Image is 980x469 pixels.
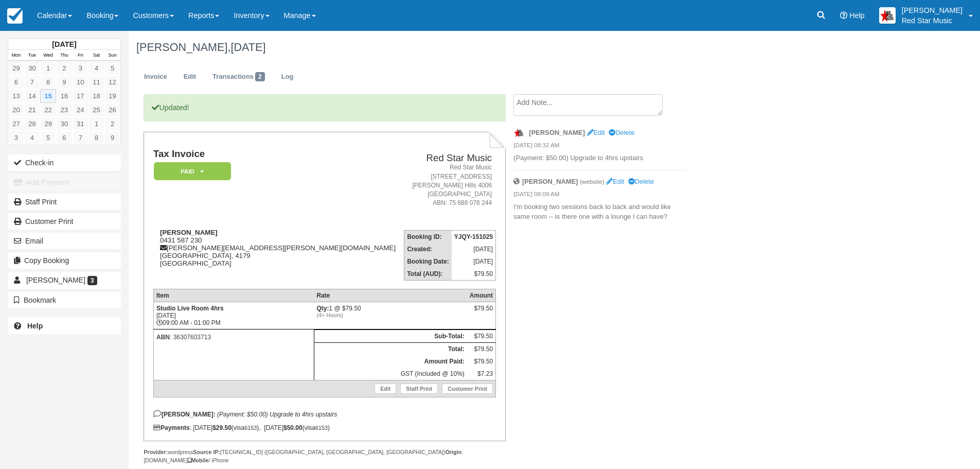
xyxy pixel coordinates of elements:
[153,302,314,329] td: [DATE] 09:00 AM - 01:00 PM
[153,289,314,302] th: Item
[73,131,88,145] a: 7
[40,89,56,103] a: 15
[193,449,220,455] strong: Source IP:
[314,302,467,329] td: 1 @ $79.50
[8,103,24,117] a: 20
[56,50,72,61] th: Thu
[73,89,88,103] a: 17
[315,425,328,431] small: 6153
[8,233,121,249] button: Email
[8,213,121,230] a: Customer Print
[274,67,301,87] a: Log
[230,41,265,54] span: [DATE]
[24,117,40,131] a: 28
[40,117,56,131] a: 29
[8,89,24,103] a: 13
[529,129,585,136] strong: [PERSON_NAME]
[7,8,23,24] img: checkfront-main-nav-mini-logo.png
[27,322,43,330] b: Help
[8,292,121,308] button: Bookmark
[52,40,76,48] strong: [DATE]
[580,178,604,185] small: (website)
[40,61,56,75] a: 1
[467,330,496,343] td: $79.50
[404,268,452,281] th: Total (AUD):
[404,231,452,244] th: Booking ID:
[73,61,88,75] a: 3
[454,233,493,240] strong: YJQY-151025
[8,154,121,171] button: Check-in
[314,289,467,302] th: Rate
[404,255,452,268] th: Booking Date:
[40,75,56,89] a: 8
[849,11,865,20] span: Help
[88,131,104,145] a: 8
[40,103,56,117] a: 22
[317,312,465,318] em: (4+ Hours)
[446,449,461,455] strong: Origin
[56,75,72,89] a: 9
[8,194,121,210] a: Staff Print
[314,355,467,368] th: Amount Paid:
[522,178,578,185] strong: [PERSON_NAME]
[513,190,687,201] em: [DATE] 08:09 AM
[104,117,120,131] a: 2
[609,129,634,136] a: Delete
[153,424,496,431] div: : [DATE] (visa ), [DATE] (visa )
[400,384,438,394] a: Staff Print
[8,75,24,89] a: 6
[87,276,97,285] span: 3
[153,149,402,160] h1: Tax Invoice
[73,75,88,89] a: 10
[513,202,687,221] p: I'm booking two sessions back to back and would like same room -- is there one with a lounge I ca...
[153,229,402,280] div: 0431 587 230 [PERSON_NAME][EMAIL_ADDRESS][PERSON_NAME][DOMAIN_NAME] [GEOGRAPHIC_DATA], 4179 [GEOG...
[24,61,40,75] a: 30
[40,131,56,145] a: 5
[56,61,72,75] a: 2
[188,457,209,463] strong: Mobile
[375,384,396,394] a: Edit
[73,50,88,61] th: Fri
[156,334,170,341] strong: ABN
[154,162,231,180] em: Paid
[73,117,88,131] a: 31
[88,75,104,89] a: 11
[406,153,492,164] h2: Red Star Music
[314,343,467,356] th: Total:
[8,272,121,288] a: [PERSON_NAME] 3
[8,131,24,145] a: 3
[56,131,72,145] a: 6
[56,117,72,131] a: 30
[156,305,224,312] strong: Studio Live Room 4hrs
[8,61,24,75] a: 29
[144,449,168,455] strong: Provider:
[217,411,337,418] em: (Payment: $50.00) Upgrade to 4hrs upstairs
[8,50,24,61] th: Mon
[73,103,88,117] a: 24
[136,41,856,54] h1: [PERSON_NAME],
[513,153,687,163] p: (Payment: $50.00) Upgrade to 4hrs upstairs
[840,12,847,19] i: Help
[24,103,40,117] a: 21
[513,141,687,152] em: [DATE] 08:32 AM
[24,50,40,61] th: Tue
[467,368,496,380] td: $7.23
[587,129,605,136] a: Edit
[26,276,85,284] span: [PERSON_NAME]
[104,50,120,61] th: Sun
[317,305,329,312] strong: Qty
[24,89,40,103] a: 14
[212,424,231,431] strong: $29.50
[104,131,120,145] a: 9
[406,163,492,207] address: Red Star Music [STREET_ADDRESS] [PERSON_NAME] Hills 4006 [GEOGRAPHIC_DATA] ABN: 75 688 078 244
[8,318,121,334] a: Help
[153,424,190,431] strong: Payments
[314,330,467,343] th: Sub-Total:
[442,384,493,394] a: Customer Print
[879,7,896,24] img: A2
[88,117,104,131] a: 1
[88,50,104,61] th: Sat
[467,343,496,356] td: $79.50
[8,174,121,190] button: Add Payment
[24,131,40,145] a: 4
